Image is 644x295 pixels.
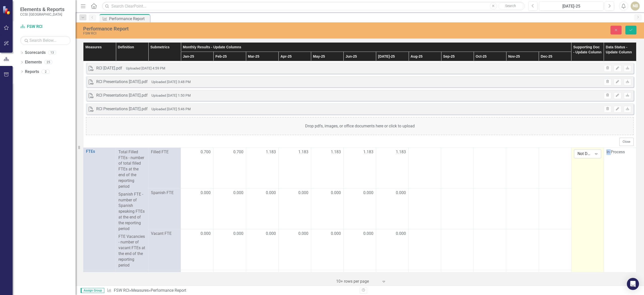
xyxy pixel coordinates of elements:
[505,4,516,8] span: Search
[233,190,243,196] span: 0.000
[83,26,397,31] div: Performance Report
[233,231,243,237] span: 0.000
[201,190,211,196] span: 0.000
[266,149,276,155] span: 1.183
[83,31,397,35] div: FSW RCI
[81,288,104,293] span: Assign Group
[126,66,165,70] small: Uploaded [DATE] 4:59 PM
[208,272,211,277] span: 1
[298,231,308,237] span: 0.000
[627,278,639,290] div: Open Intercom Messenger
[131,288,149,293] a: Measures
[404,272,406,277] span: 0
[42,69,50,74] div: 2
[577,151,592,157] div: Not Defined
[20,6,65,12] span: Elements & Reports
[118,149,146,191] p: Total Filled FTEs - number of total filled FTEs at the end of the reporting period
[241,272,243,277] span: 1
[151,288,186,293] div: Performance Report
[96,79,148,85] div: RCI Presentations [DATE].pdf
[109,16,149,22] div: Performance Report
[331,231,341,237] span: 0.000
[298,190,308,196] span: 0.000
[606,150,625,154] span: In Process
[539,2,603,11] button: [DATE]-25
[102,2,524,11] input: Search ClearPoint...
[86,117,634,135] div: Drop pdfs, images, or office documents here or click to upload
[20,36,71,45] input: Search Below...
[25,50,46,56] a: Scorecards
[541,3,602,9] div: [DATE]-25
[498,3,523,10] button: Search
[86,149,113,154] a: FTEs
[331,149,341,155] span: 1.183
[266,231,276,237] span: 0.000
[107,288,356,293] div: » »
[44,60,52,64] div: 25
[151,190,178,196] span: Spanish FTE
[151,149,178,155] span: Filled FTE
[274,272,276,277] span: 0
[396,149,406,155] span: 1.183
[233,149,243,155] span: 0.700
[151,93,191,97] small: Uploaded [DATE] 1:50 PM
[96,65,122,71] div: RCI [DATE].pdf
[118,191,146,233] p: Spanish FTE - number of Spanish speaking FTEs at the end of the reporting period
[363,190,373,196] span: 0.000
[201,149,211,155] span: 0.700
[20,12,65,16] small: CCSI: [GEOGRAPHIC_DATA]
[151,272,178,277] span: Actual
[96,93,148,98] div: RCI Presentations [DATE].pdf
[331,190,341,196] span: 0.000
[151,231,178,237] span: Vacant FTE
[20,24,71,30] a: FSW RCI
[298,149,308,155] span: 1.183
[266,190,276,196] span: 0.000
[151,80,191,84] small: Uploaded [DATE] 3:48 PM
[396,231,406,237] span: 0.000
[631,2,640,11] button: NB
[3,6,11,15] img: ClearPoint Strategy
[363,149,373,155] span: 1.183
[86,272,113,280] a: Unique People Served
[363,231,373,237] span: 0.000
[619,138,634,146] button: Close
[25,59,42,65] a: Elements
[371,272,373,277] span: 1
[118,233,146,268] p: FTE Vacancies - number of vacant FTEs at the end of the reporting period
[25,69,39,75] a: Reports
[96,106,148,112] div: RCI Presentations [DATE].pdf
[48,51,56,55] div: 13
[339,272,341,277] span: 1
[114,288,129,293] a: FSW RCI
[201,231,211,237] span: 0.000
[396,190,406,196] span: 0.000
[306,272,308,277] span: 0
[151,107,191,111] small: Uploaded [DATE] 5:46 PM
